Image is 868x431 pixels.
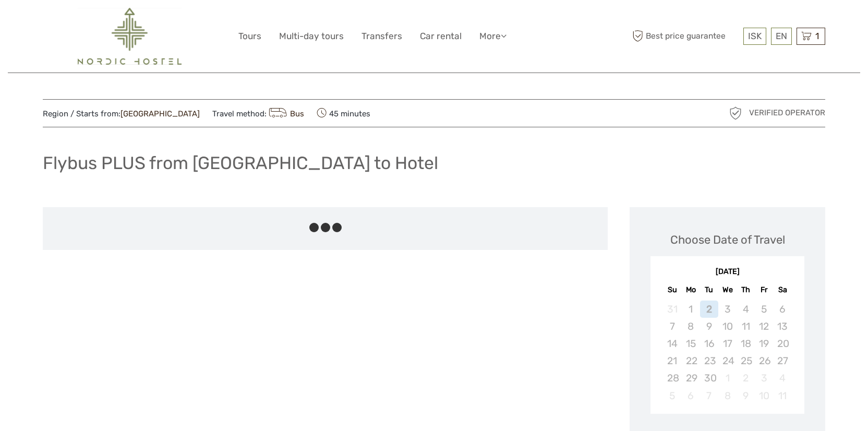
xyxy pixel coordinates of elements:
[682,335,700,352] div: Not available Monday, September 15th, 2025
[737,318,755,335] div: Not available Thursday, September 11th, 2025
[700,318,718,335] div: Not available Tuesday, September 9th, 2025
[663,352,681,369] div: Not available Sunday, September 21st, 2025
[663,369,681,387] div: Not available Sunday, September 28th, 2025
[737,301,755,318] div: Not available Thursday, September 4th, 2025
[718,283,737,297] div: We
[737,387,755,404] div: Not available Thursday, October 9th, 2025
[700,283,718,297] div: Tu
[650,267,804,278] div: [DATE]
[682,318,700,335] div: Not available Monday, September 8th, 2025
[700,301,718,318] div: Not available Tuesday, September 2nd, 2025
[700,352,718,369] div: Not available Tuesday, September 23rd, 2025
[267,109,304,118] a: Bus
[317,106,370,121] span: 45 minutes
[361,29,402,44] a: Transfers
[755,335,773,352] div: Not available Friday, September 19th, 2025
[748,31,762,41] span: ISK
[755,283,773,297] div: Fr
[682,352,700,369] div: Not available Monday, September 22nd, 2025
[773,352,791,369] div: Not available Saturday, September 27th, 2025
[771,28,792,45] div: EN
[238,29,261,44] a: Tours
[630,28,741,45] span: Best price guarantee
[737,352,755,369] div: Not available Thursday, September 25th, 2025
[773,283,791,297] div: Sa
[682,369,700,387] div: Not available Monday, September 29th, 2025
[279,29,344,44] a: Multi-day tours
[755,369,773,387] div: Not available Friday, October 3rd, 2025
[420,29,462,44] a: Car rental
[43,152,438,174] h1: Flybus PLUS from [GEOGRAPHIC_DATA] to Hotel
[479,29,507,44] a: More
[700,369,718,387] div: Not available Tuesday, September 30th, 2025
[773,318,791,335] div: Not available Saturday, September 13th, 2025
[663,318,681,335] div: Not available Sunday, September 7th, 2025
[654,301,801,404] div: month 2025-09
[718,301,737,318] div: Not available Wednesday, September 3rd, 2025
[737,283,755,297] div: Th
[727,105,744,122] img: verified_operator_grey_128.png
[718,387,737,404] div: Not available Wednesday, October 8th, 2025
[718,369,737,387] div: Not available Wednesday, October 1st, 2025
[737,369,755,387] div: Not available Thursday, October 2nd, 2025
[773,369,791,387] div: Not available Saturday, October 4th, 2025
[663,301,681,318] div: Not available Sunday, August 31st, 2025
[718,318,737,335] div: Not available Wednesday, September 10th, 2025
[670,232,785,248] div: Choose Date of Travel
[120,109,200,118] a: [GEOGRAPHIC_DATA]
[663,387,681,404] div: Not available Sunday, October 5th, 2025
[682,301,700,318] div: Not available Monday, September 1st, 2025
[773,301,791,318] div: Not available Saturday, September 6th, 2025
[78,8,181,65] img: 2454-61f15230-a6bf-4303-aa34-adabcbdb58c5_logo_big.png
[749,107,825,118] span: Verified Operator
[663,283,681,297] div: Su
[700,335,718,352] div: Not available Tuesday, September 16th, 2025
[755,352,773,369] div: Not available Friday, September 26th, 2025
[773,387,791,404] div: Not available Saturday, October 11th, 2025
[700,387,718,404] div: Not available Tuesday, October 7th, 2025
[737,335,755,352] div: Not available Thursday, September 18th, 2025
[682,283,700,297] div: Mo
[682,387,700,404] div: Not available Monday, October 6th, 2025
[814,31,821,41] span: 1
[663,335,681,352] div: Not available Sunday, September 14th, 2025
[43,109,200,119] span: Region / Starts from:
[718,352,737,369] div: Not available Wednesday, September 24th, 2025
[718,335,737,352] div: Not available Wednesday, September 17th, 2025
[755,387,773,404] div: Not available Friday, October 10th, 2025
[755,318,773,335] div: Not available Friday, September 12th, 2025
[755,301,773,318] div: Not available Friday, September 5th, 2025
[212,106,304,121] span: Travel method:
[773,335,791,352] div: Not available Saturday, September 20th, 2025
